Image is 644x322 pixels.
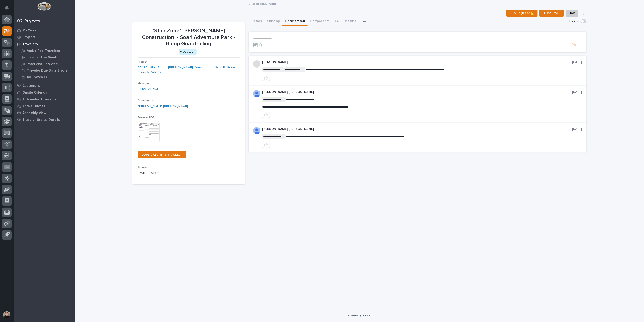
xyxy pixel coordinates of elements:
[138,151,186,158] a: DUPLICATE THIS TRAVELER
[264,17,282,26] button: Shipping
[308,17,332,26] button: Components
[2,310,12,320] button: users-avatar
[509,10,535,16] span: ← To Engineer 📐
[348,314,371,317] a: Powered By Stacker
[138,104,188,109] a: [PERSON_NAME] [PERSON_NAME]
[37,2,51,11] img: Workspace Logo
[539,10,564,17] button: Outsource ↑
[506,10,538,17] button: ← To Engineer 📐
[27,69,67,73] p: Traveler Due Date Errors
[2,3,12,12] button: Notifications
[14,41,75,47] a: Travelers
[138,28,240,47] p: *Stair Zone* [PERSON_NAME] Construction - Soar! Adventure Park - Ramp Guardrailing
[17,74,75,80] a: All Travelers
[142,153,183,156] span: DUPLICATE THIS TRAVELER
[22,104,45,108] p: Active Quotes
[262,75,270,81] button: like this post
[572,42,580,48] span: Post
[22,42,38,46] p: Travelers
[27,49,60,53] p: Active Fab Travelers
[17,54,75,61] a: To Shop This Week
[22,118,60,122] p: Traveler Status Details
[138,116,155,119] span: Traveler PDF
[570,42,582,48] button: Post
[572,60,582,64] p: [DATE]
[22,97,56,102] p: Automated Drawings
[566,10,578,17] button: Hold
[27,62,60,66] p: Produced This Week
[342,17,359,26] button: Metrics
[253,90,260,97] img: AD_cMMRcK_lR-hunIWE1GUPcUjzJ19X9Uk7D-9skk6qMORDJB_ZroAFOMmnE07bDdh4EHUMJPuIZ72TfOWJm2e1TqCAEecOOP...
[22,111,46,115] p: Assembly View
[262,112,270,118] button: like this post
[14,82,75,89] a: Customers
[262,127,572,131] p: [PERSON_NAME] [PERSON_NAME]
[138,99,154,102] span: Coordinator
[262,90,572,94] p: [PERSON_NAME] [PERSON_NAME]
[14,109,75,116] a: Assembly View
[569,10,575,16] span: Hold
[332,17,342,26] button: FAI
[22,35,36,39] p: Projects
[262,60,572,64] p: [PERSON_NAME]
[22,29,36,33] p: My Work
[138,61,147,63] span: Project
[14,103,75,109] a: Active Quotes
[6,5,12,13] div: Notifications
[14,96,75,103] a: Automated Drawings
[262,142,270,148] button: like this post
[572,90,582,94] p: [DATE]
[179,49,197,55] div: Production
[22,91,49,95] p: Onsite Calendar
[17,67,75,74] a: Traveler Due Date Errors
[252,1,276,6] a: Back toMy Work
[138,166,149,169] span: Created
[138,87,163,92] a: [PERSON_NAME]
[542,10,561,16] span: Outsource ↑
[17,61,75,67] a: Produced This Week
[138,171,240,175] p: [DATE] 11:31 am
[14,89,75,96] a: Onsite Calendar
[282,17,308,26] button: Comments (3)
[572,127,582,131] p: [DATE]
[27,56,57,60] p: To Shop This Week
[138,82,149,85] span: Manager
[14,116,75,123] a: Traveler Status Details
[14,34,75,41] a: Projects
[22,84,40,88] p: Customers
[27,75,47,79] p: All Travelers
[570,19,579,23] p: Follow
[253,127,260,134] img: AD_cMMRcK_lR-hunIWE1GUPcUjzJ19X9Uk7D-9skk6qMORDJB_ZroAFOMmnE07bDdh4EHUMJPuIZ72TfOWJm2e1TqCAEecOOP...
[249,17,264,26] button: Details
[17,48,75,54] a: Active Fab Travelers
[138,65,240,75] a: 26492 - Stair Zone - [PERSON_NAME] Construction - Soar Platform Stairs & Railings
[14,27,75,34] a: My Work
[17,19,40,24] div: 02. Projects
